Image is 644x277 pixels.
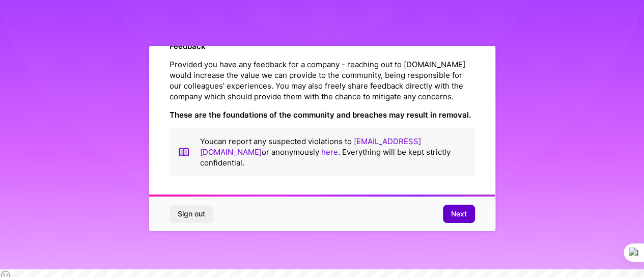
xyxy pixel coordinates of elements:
[451,209,467,219] span: Next
[170,41,206,51] strong: Feedback
[170,110,471,120] strong: These are the foundations of the community and breaches may result in removal.
[200,136,421,157] a: [EMAIL_ADDRESS][DOMAIN_NAME]
[443,205,475,223] button: Next
[170,205,213,223] button: Sign out
[178,136,190,168] img: book icon
[200,136,467,168] p: You can report any suspected violations to or anonymously . Everything will be kept strictly conf...
[170,59,475,102] p: Provided you have any feedback for a company - reaching out to [DOMAIN_NAME] would increase the v...
[321,147,338,157] a: here
[178,209,205,219] span: Sign out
